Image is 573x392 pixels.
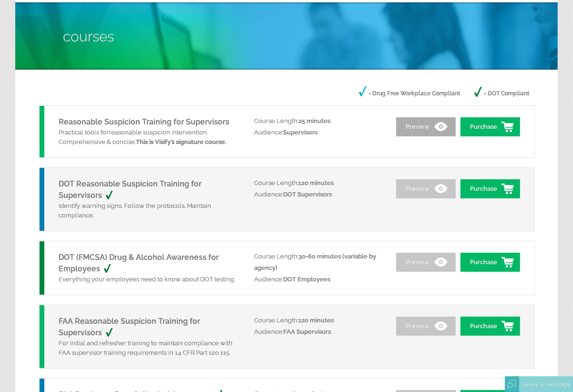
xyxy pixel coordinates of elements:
p: Course Length: [254,315,383,326]
p: Practical tools for [59,128,240,147]
a: Reasonable Suspicion Training for Supervisors [59,117,229,126]
strong: This is Visify’s signature course. [136,138,226,145]
span: 120 minutes [298,179,334,186]
p: Course Length: [254,115,383,127]
span: 25 minutes [298,117,330,124]
span: Supervisors [283,129,317,136]
a: DOT (FMCSA) Drug & Alcohol Awareness for Employees [59,253,219,273]
p: = Drug Free Workplace Compliant [359,86,460,101]
img: Offline [508,380,516,389]
a: Preview [396,179,456,198]
a: Purchase [460,317,520,336]
a: FAA Reasonable Suspicion Training for Supervisors [59,317,200,337]
p: Everything your employees need to know about DOT testing. [59,275,240,284]
span: DOT Employees [283,276,330,283]
a: Purchase [460,179,520,198]
div: Leave a message [519,376,573,392]
a: Preview [396,117,456,136]
p: Audience: [254,326,383,338]
p: = DOT Compliant [474,86,529,101]
span: FAA Supervisors [283,328,331,335]
a: DOT Reasonable Suspicion Training for Supervisors [59,179,202,200]
p: Course Length: [254,177,383,189]
p: Audience: [254,274,383,285]
p: Course Length: [254,251,383,274]
a: Purchase [460,117,520,136]
span: 30-60 minutes (variable by agency) [254,253,376,271]
span: 120 minutes [298,317,334,324]
span: DOT Supervisors [283,191,332,198]
span: Courses [63,28,114,45]
p: Audience: [254,189,383,200]
p: Audience: [254,127,383,138]
a: Purchase [460,253,520,272]
a: Preview [396,253,456,272]
p: Identify warning signs. Follow the protocols. Maintain compliance. [59,201,240,220]
span: reasonable suspicion intervention. Comprehensive & concise. [59,129,226,145]
a: Preview [396,317,456,336]
span: For initial and refresher training to maintain compliance with FAA supervisor training requiremen... [59,340,233,356]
